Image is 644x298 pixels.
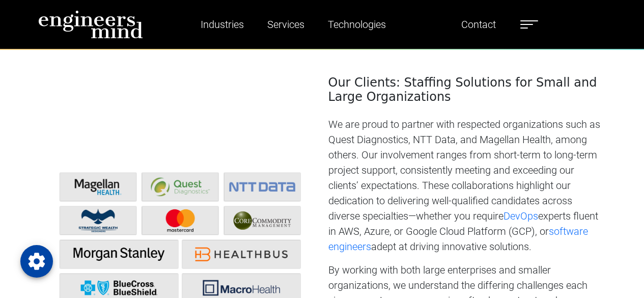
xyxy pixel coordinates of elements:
a: Contact [457,13,500,36]
a: Technologies [324,13,390,36]
a: DevOps [503,210,538,222]
a: Industries [197,13,248,36]
h4: Our Clients: Staffing Solutions for Small and Large Organizations [328,75,600,105]
img: logo [38,10,143,39]
a: Services [263,13,309,36]
p: We are proud to partner with respected organizations such as Quest Diagnostics, NTT Data, and Mag... [328,117,600,254]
